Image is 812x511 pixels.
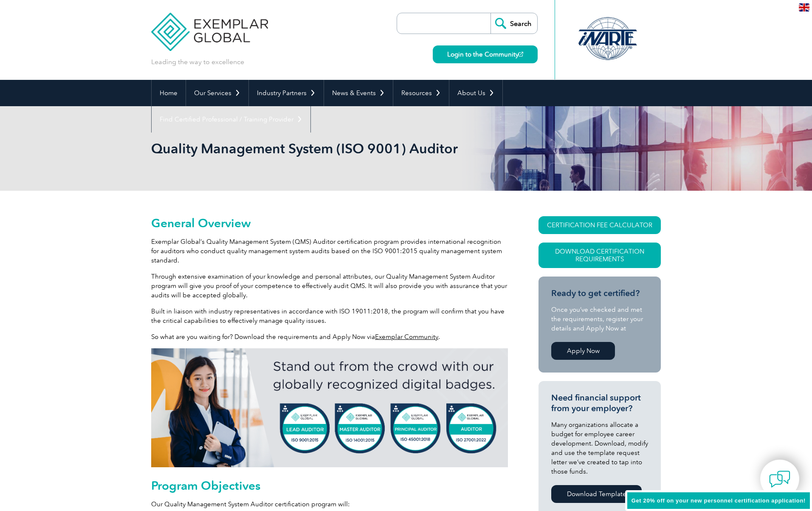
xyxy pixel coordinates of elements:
[151,140,477,157] h1: Quality Management System (ISO 9001) Auditor
[152,80,186,106] a: Home
[151,272,508,300] p: Through extensive examination of your knowledge and personal attributes, our Quality Management S...
[551,420,648,476] p: Many organizations allocate a budget for employee career development. Download, modify and use th...
[449,80,502,106] a: About Us
[186,80,248,106] a: Our Services
[151,332,508,342] p: So what are you waiting for? Download the requirements and Apply Now via .
[324,80,393,106] a: News & Events
[519,52,523,56] img: open_square.png
[539,243,661,268] a: Download Certification Requirements
[632,497,806,504] span: Get 20% off on your new personnel certification application!
[151,500,508,509] p: Our Quality Management System Auditor certification program will:
[433,45,538,63] a: Login to the Community
[151,348,508,467] img: badges
[799,3,809,11] img: en
[551,288,648,299] h3: Ready to get certified?
[551,342,615,360] a: Apply Now
[393,80,449,106] a: Resources
[151,307,508,325] p: Built in liaison with industry representatives in accordance with ISO 19011:2018, the program wil...
[551,485,642,503] a: Download Template
[151,237,508,265] p: Exemplar Global’s Quality Management System (QMS) Auditor certification program provides internat...
[539,216,661,234] a: CERTIFICATION FEE CALCULATOR
[152,106,310,133] a: Find Certified Professional / Training Provider
[151,216,508,230] h2: General Overview
[375,333,438,341] a: Exemplar Community
[491,13,537,34] input: Search
[769,469,790,490] img: contact-chat.png
[551,392,648,414] h3: Need financial support from your employer?
[151,57,244,67] p: Leading the way to excellence
[551,305,648,333] p: Once you’ve checked and met the requirements, register your details and Apply Now at
[151,479,508,492] h2: Program Objectives
[249,80,324,106] a: Industry Partners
